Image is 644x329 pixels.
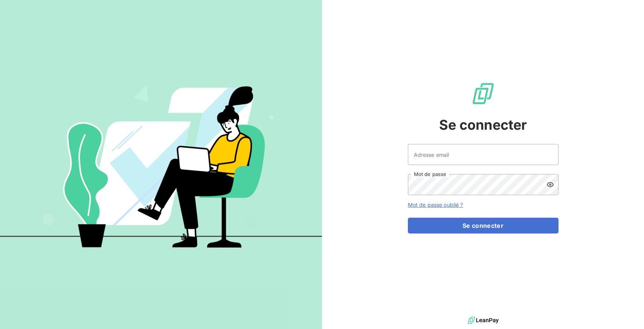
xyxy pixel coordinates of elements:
[439,115,527,135] span: Se connecter
[471,82,495,106] img: Logo LeanPay
[408,218,559,233] button: Se connecter
[408,144,559,165] input: placeholder
[408,202,463,208] a: Mot de passe oublié ?
[468,315,499,326] img: logo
